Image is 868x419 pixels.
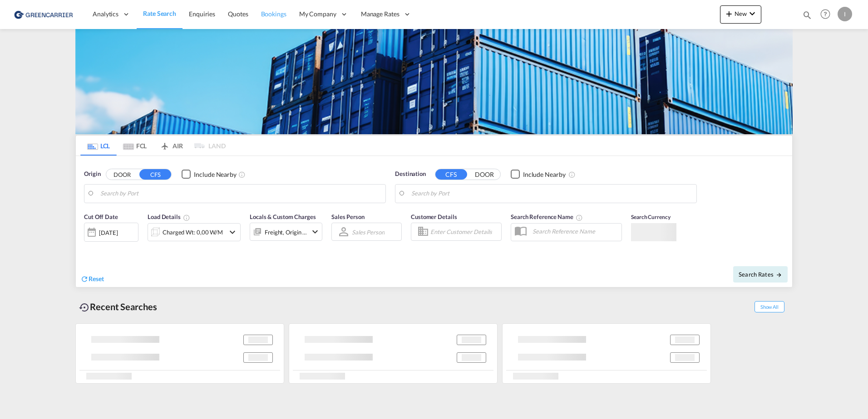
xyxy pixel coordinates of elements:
[818,6,838,23] div: Help
[163,226,223,239] div: Charged Wt: 0,00 W/M
[724,8,735,19] md-icon: icon-plus 400-fg
[84,170,100,179] span: Origin
[228,10,248,18] span: Quotes
[568,171,576,178] md-icon: Unchecked: Ignores neighbouring ports when fetching rates.Checked : Includes neighbouring ports w...
[182,170,237,179] md-checkbox: Checkbox No Ink
[733,266,788,283] button: Search Ratesicon-arrow-right
[93,10,118,19] span: Analytics
[250,213,316,220] span: Locals & Custom Charges
[818,6,833,22] span: Help
[80,136,117,156] md-tab-item: LCL
[14,4,75,24] img: 1378a7308afe11ef83610d9e779c6b34.png
[250,223,322,241] div: Freight Origin Destinationicon-chevron-down
[139,169,171,180] button: CFS
[189,10,215,18] span: Enquiries
[75,297,161,317] div: Recent Searches
[511,170,566,179] md-checkbox: Checkbox No Ink
[511,213,583,220] span: Search Reference Name
[576,214,583,221] md-icon: Your search will be saved by the below given name
[143,10,176,17] span: Rate Search
[838,7,852,21] div: I
[299,10,336,19] span: My Company
[106,169,138,180] button: DOOR
[523,170,566,179] div: Include Nearby
[79,302,90,313] md-icon: icon-backup-restore
[75,29,793,134] img: GreenCarrierFCL_LCL.png
[84,213,118,220] span: Cut Off Date
[238,171,246,178] md-icon: Unchecked: Ignores neighbouring ports when fetching rates.Checked : Includes neighbouring ports w...
[747,8,758,19] md-icon: icon-chevron-down
[117,136,153,156] md-tab-item: FCL
[776,272,782,278] md-icon: icon-arrow-right
[411,213,457,220] span: Customer Details
[227,227,238,238] md-icon: icon-chevron-down
[351,225,385,239] md-select: Sales Person
[331,213,365,220] span: Sales Person
[84,241,91,253] md-datepicker: Select
[724,10,758,17] span: New
[148,223,241,241] div: Charged Wt: 0,00 W/Micon-chevron-down
[430,225,498,239] input: Enter Customer Details
[99,229,118,237] div: [DATE]
[183,214,190,221] md-icon: Chargeable Weight
[395,170,426,179] span: Destination
[194,170,237,179] div: Include Nearby
[411,187,692,200] input: Search by Port
[720,5,761,24] button: icon-plus 400-fgNewicon-chevron-down
[631,214,671,220] span: Search Currency
[265,226,307,239] div: Freight Origin Destination
[80,136,226,156] md-pagination-wrapper: Use the left and right arrow keys to navigate between tabs
[84,223,138,242] div: [DATE]
[80,275,89,283] md-icon: icon-refresh
[802,10,812,20] md-icon: icon-magnify
[80,274,104,284] div: icon-refreshReset
[361,10,399,19] span: Manage Rates
[100,187,381,200] input: Search by Port
[310,226,321,237] md-icon: icon-chevron-down
[528,224,621,238] input: Search Reference Name
[89,275,104,283] span: Reset
[755,301,784,312] span: Show All
[159,141,170,147] md-icon: icon-airplane
[469,169,500,180] button: DOOR
[148,213,190,220] span: Load Details
[153,136,189,156] md-tab-item: AIR
[76,156,792,287] div: Origin DOOR CFS Checkbox No InkUnchecked: Ignores neighbouring ports when fetching rates.Checked ...
[739,271,782,278] span: Search Rates
[435,169,467,180] button: CFS
[261,10,286,18] span: Bookings
[802,10,812,24] div: icon-magnify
